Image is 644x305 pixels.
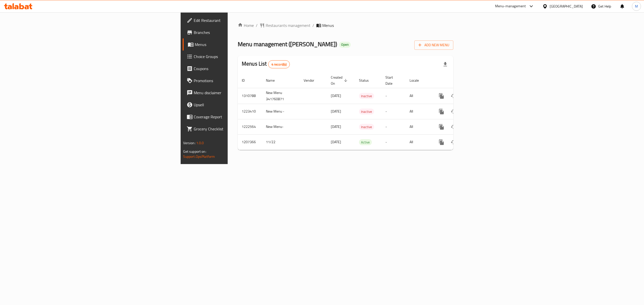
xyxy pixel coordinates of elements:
[183,63,288,75] a: Coupons
[359,77,375,83] span: Status
[359,124,374,130] div: Inactive
[359,139,372,145] span: Active
[194,126,284,132] span: Grocery Checklist
[183,75,288,87] a: Promotions
[238,22,453,28] nav: breadcrumb
[435,136,448,148] button: more
[448,106,460,118] button: Change Status
[183,87,288,99] a: Menu disclaimer
[414,40,453,50] button: Add New Menu
[331,123,341,130] span: [DATE]
[183,38,288,50] a: Menus
[339,42,351,48] div: Open
[435,106,448,118] button: more
[304,77,321,83] span: Vendor
[183,111,288,123] a: Coverage Report
[359,93,374,99] span: Inactive
[183,153,215,160] a: Support.OpsPlatform
[194,54,284,60] span: Choice Groups
[242,60,290,68] h2: Menus List
[339,42,351,47] span: Open
[183,148,206,155] span: Get support on:
[448,121,460,133] button: Change Status
[194,78,284,84] span: Promotions
[448,90,460,102] button: Change Status
[183,123,288,135] a: Grocery Checklist
[635,4,638,9] span: M
[238,73,488,150] table: enhanced table
[268,60,290,68] div: Total records count
[266,77,281,83] span: Name
[359,124,374,130] span: Inactive
[381,88,406,104] td: -
[439,58,451,70] div: Export file
[448,136,460,148] button: Change Status
[194,102,284,108] span: Upsell
[194,90,284,96] span: Menu disclaimer
[242,77,251,83] span: ID
[331,92,341,99] span: [DATE]
[359,109,374,115] div: Inactive
[381,134,406,150] td: -
[418,42,449,48] span: Add New Menu
[431,73,488,88] th: Actions
[194,114,284,120] span: Coverage Report
[331,139,341,145] span: [DATE]
[406,88,431,104] td: All
[183,50,288,63] a: Choice Groups
[183,140,195,146] span: Version:
[406,104,431,119] td: All
[194,17,284,23] span: Edit Restaurant
[381,119,406,134] td: -
[183,26,288,38] a: Branches
[435,90,448,102] button: more
[183,99,288,111] a: Upsell
[410,77,425,83] span: Locale
[196,140,204,146] span: 1.0.0
[406,134,431,150] td: All
[381,104,406,119] td: -
[183,14,288,26] a: Edit Restaurant
[312,22,314,28] li: /
[194,66,284,72] span: Coupons
[268,62,290,67] span: 4 record(s)
[331,74,349,86] span: Created On
[194,29,284,35] span: Branches
[495,3,526,9] div: Menu-management
[195,41,284,47] span: Menus
[406,119,431,134] td: All
[331,108,341,115] span: [DATE]
[550,4,583,9] div: [GEOGRAPHIC_DATA]
[359,109,374,115] span: Inactive
[435,121,448,133] button: more
[322,22,334,28] span: Menus
[385,74,399,86] span: Start Date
